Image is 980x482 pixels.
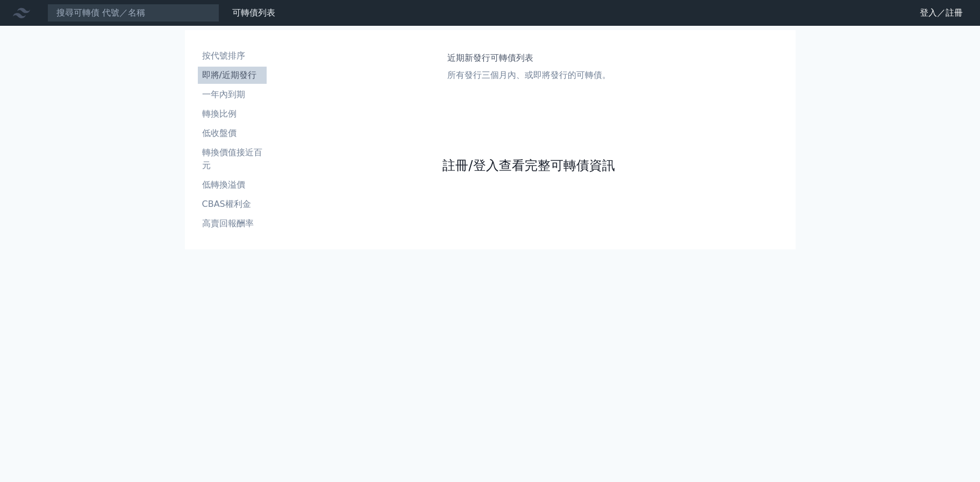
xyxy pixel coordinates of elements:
[198,217,267,230] li: 高賣回報酬率
[447,52,611,64] h1: 近期新發行可轉債列表
[47,4,219,22] input: 搜尋可轉債 代號／名稱
[198,107,267,120] li: 轉換比例
[447,69,611,82] p: 所有發行三個月內、或即將發行的可轉債。
[198,215,267,232] a: 高賣回報酬率
[198,144,267,174] a: 轉換價值接近百元
[198,146,267,172] li: 轉換價值接近百元
[198,196,267,213] a: CBAS權利金
[198,47,267,64] a: 按代號排序
[232,8,275,18] a: 可轉債列表
[198,105,267,123] a: 轉換比例
[198,67,267,84] a: 即將/近期發行
[198,176,267,193] a: 低轉換溢價
[198,198,267,211] li: CBAS權利金
[198,86,267,103] a: 一年內到期
[198,125,267,142] a: 低收盤價
[198,88,267,101] li: 一年內到期
[442,157,614,174] a: 註冊/登入查看完整可轉債資訊
[911,4,971,21] a: 登入／註冊
[198,69,267,82] li: 即將/近期發行
[198,127,267,140] li: 低收盤價
[198,178,267,191] li: 低轉換溢價
[198,49,267,62] li: 按代號排序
